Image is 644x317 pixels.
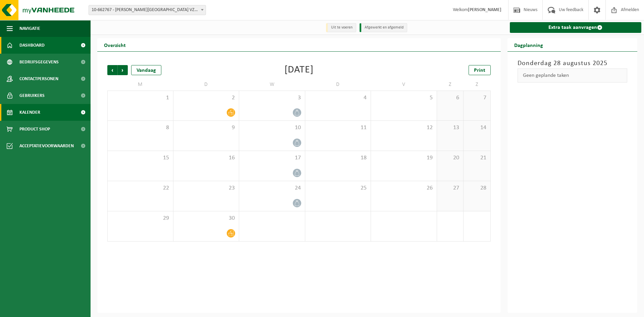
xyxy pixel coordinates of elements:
[437,78,464,91] td: Z
[177,215,236,222] span: 30
[89,5,206,15] span: 10-662767 - OSCAR ROMERO COLLEGE VZW/CENTRUM DUAAL LEREN EN WERKEN - DENDERMONDE
[177,94,236,102] span: 2
[510,22,642,33] a: Extra taak aanvragen
[177,124,236,131] span: 9
[309,124,368,131] span: 11
[111,124,170,131] span: 8
[243,94,302,102] span: 3
[19,20,40,37] span: Navigatie
[173,78,239,91] td: D
[111,215,170,222] span: 29
[305,78,371,91] td: D
[19,138,74,154] span: Acceptatievoorwaarden
[111,94,170,102] span: 1
[309,94,368,102] span: 4
[107,65,117,75] span: Vorige
[19,54,59,70] span: Bedrijfsgegevens
[326,23,356,32] li: Uit te voeren
[469,65,491,75] a: Print
[507,38,550,51] h2: Dagplanning
[239,78,305,91] td: W
[19,37,45,54] span: Dashboard
[177,184,236,192] span: 23
[467,124,487,131] span: 14
[464,78,490,91] td: Z
[177,154,236,162] span: 16
[374,124,433,131] span: 12
[371,78,437,91] td: V
[374,184,433,192] span: 26
[309,184,368,192] span: 25
[111,154,170,162] span: 15
[518,68,628,83] div: Geen geplande taken
[440,184,460,192] span: 27
[309,154,368,162] span: 18
[19,87,45,104] span: Gebruikers
[374,94,433,102] span: 5
[467,94,487,102] span: 7
[243,154,302,162] span: 17
[19,70,58,87] span: Contactpersonen
[111,184,170,192] span: 22
[467,154,487,162] span: 21
[440,94,460,102] span: 6
[284,65,314,75] div: [DATE]
[518,58,628,68] h3: Donderdag 28 augustus 2025
[243,124,302,131] span: 10
[440,124,460,131] span: 13
[107,78,173,91] td: M
[89,5,206,15] span: 10-662767 - OSCAR ROMERO COLLEGE VZW/CENTRUM DUAAL LEREN EN WERKEN - DENDERMONDE
[468,7,501,12] strong: [PERSON_NAME]
[97,38,132,51] h2: Overzicht
[243,184,302,192] span: 24
[131,65,161,75] div: Vandaag
[374,154,433,162] span: 19
[360,23,407,32] li: Afgewerkt en afgemeld
[19,121,50,138] span: Product Shop
[474,68,485,73] span: Print
[440,154,460,162] span: 20
[467,184,487,192] span: 28
[118,65,128,75] span: Volgende
[19,104,40,121] span: Kalender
